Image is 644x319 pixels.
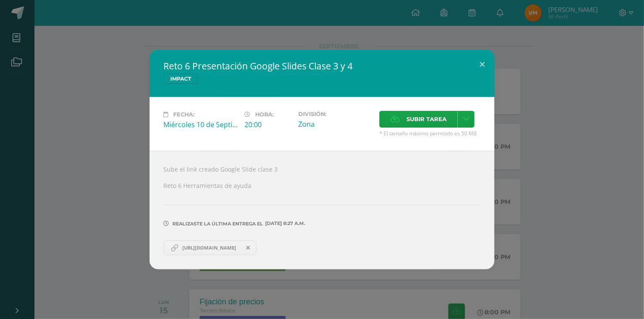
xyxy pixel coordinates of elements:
[150,151,494,269] div: Sube el link creado Google Slide clase 3 Reto 6 Herramientas de ayuda
[379,130,481,137] span: * El tamaño máximo permitido es 50 MB
[298,111,372,117] label: División:
[172,221,263,227] span: Realizaste la última entrega el
[163,241,256,255] a: [URL][DOMAIN_NAME]
[470,50,494,79] button: Close (Esc)
[255,111,274,118] span: Hora:
[163,60,481,72] h2: Reto 6 Presentación Google Slides Clase 3 y 4
[406,111,447,127] span: Subir tarea
[241,243,256,253] span: Remover entrega
[163,120,238,129] div: Miércoles 10 de Septiembre
[163,74,198,84] span: IMPACT
[173,111,194,118] span: Fecha:
[244,120,291,129] div: 20:00
[298,119,372,129] div: Zona
[178,244,241,251] span: [URL][DOMAIN_NAME]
